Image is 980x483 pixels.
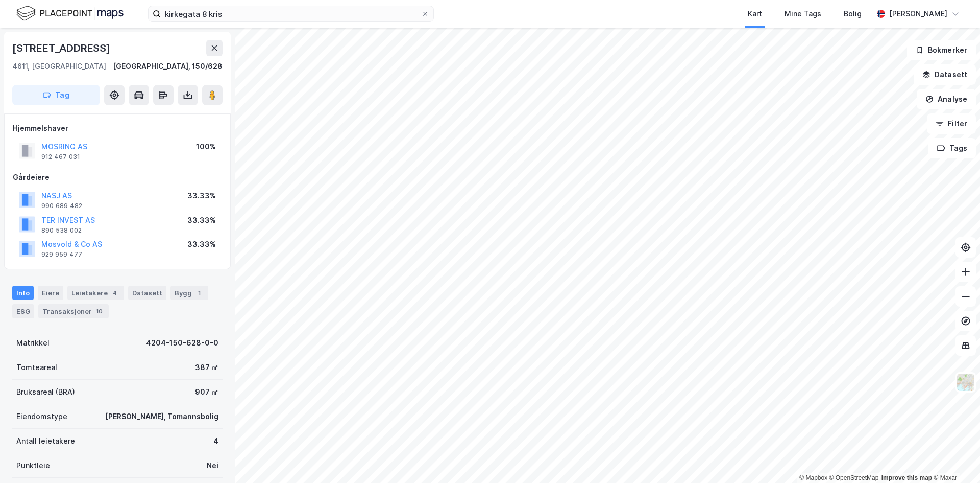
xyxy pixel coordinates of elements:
[113,60,223,73] div: [GEOGRAPHIC_DATA], 150/628
[748,8,762,20] div: Kart
[917,89,976,109] button: Analyse
[105,410,218,423] div: [PERSON_NAME], Tomannsbolig
[16,459,50,472] div: Punktleie
[207,459,218,472] div: Nei
[195,361,218,374] div: 387 ㎡
[12,40,112,56] div: [STREET_ADDRESS]
[67,286,124,300] div: Leietakere
[13,122,222,134] div: Hjemmelshaver
[889,8,947,20] div: [PERSON_NAME]
[146,337,218,349] div: 4204-150-628-0-0
[38,304,109,318] div: Transaksjoner
[16,410,67,423] div: Eiendomstype
[914,64,976,85] button: Datasett
[187,214,216,226] div: 33.33%
[907,40,976,60] button: Bokmerker
[16,337,50,349] div: Matrikkel
[927,113,976,134] button: Filter
[799,474,827,481] a: Mapbox
[161,6,421,21] input: Søk på adresse, matrikkel, gårdeiere, leietakere eller personer
[16,361,57,374] div: Tomteareal
[785,8,821,20] div: Mine Tags
[195,386,218,398] div: 907 ㎡
[12,304,34,318] div: ESG
[41,250,82,259] div: 929 959 477
[194,288,204,298] div: 1
[956,373,975,392] img: Z
[196,141,216,153] div: 100%
[187,190,216,202] div: 33.33%
[213,435,218,447] div: 4
[929,434,980,483] div: Kontrollprogram for chat
[41,226,82,235] div: 890 538 002
[170,286,208,300] div: Bygg
[928,138,976,158] button: Tags
[13,171,222,183] div: Gårdeiere
[12,85,100,105] button: Tag
[12,60,106,73] div: 4611, [GEOGRAPHIC_DATA]
[16,386,75,398] div: Bruksareal (BRA)
[16,435,75,447] div: Antall leietakere
[16,5,124,22] img: logo.f888ab2527a4732fd821a326f86c7f29.svg
[187,238,216,250] div: 33.33%
[94,306,105,316] div: 10
[829,474,879,481] a: OpenStreetMap
[41,153,80,161] div: 912 467 031
[844,8,862,20] div: Bolig
[41,202,82,210] div: 990 689 482
[128,286,166,300] div: Datasett
[38,286,63,300] div: Eiere
[12,286,34,300] div: Info
[881,474,932,481] a: Improve this map
[110,288,120,298] div: 4
[929,434,980,483] iframe: Chat Widget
